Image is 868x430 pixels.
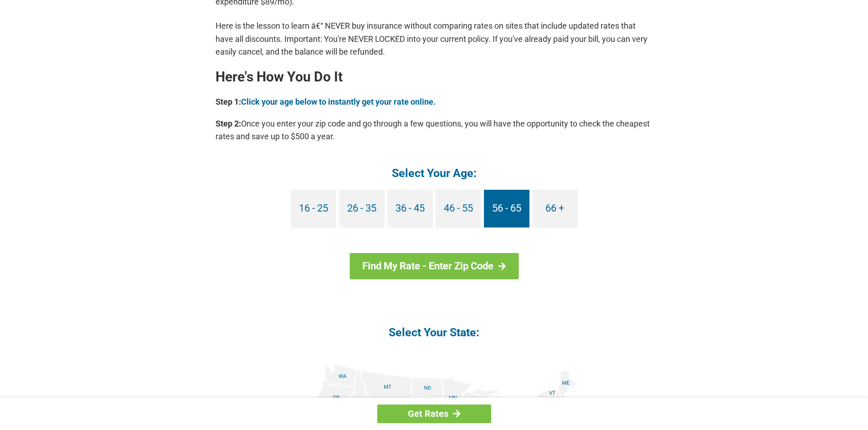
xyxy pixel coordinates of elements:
[349,253,519,279] a: Find My Rate - Enter Zip Code
[387,190,433,228] a: 36 - 45
[339,190,385,228] a: 26 - 35
[216,119,241,128] b: Step 2:
[484,190,529,228] a: 56 - 65
[291,190,336,228] a: 16 - 25
[216,97,241,106] b: Step 1:
[216,325,653,340] h4: Select Your State:
[532,190,578,228] a: 66 +
[216,70,653,84] h2: Here's How You Do It
[377,405,491,423] a: Get Rates
[216,166,653,181] h4: Select Your Age:
[216,117,653,143] p: Once you enter your zip code and go through a few questions, you will have the opportunity to che...
[436,190,481,228] a: 46 - 55
[241,97,436,106] a: Click your age below to instantly get your rate online.
[216,20,653,58] p: Here is the lesson to learn â€“ NEVER buy insurance without comparing rates on sites that include...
